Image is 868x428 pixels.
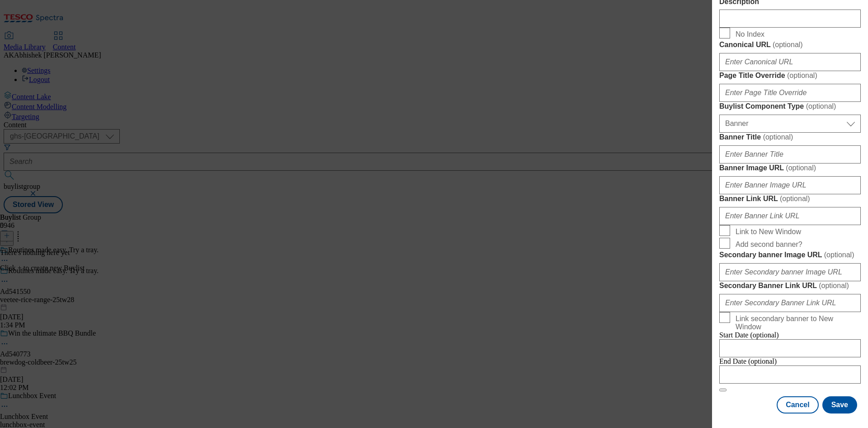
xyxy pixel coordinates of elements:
input: Enter Secondary Banner Link URL [719,294,861,312]
span: ( optional ) [786,164,816,172]
button: Cancel [777,396,818,414]
input: Enter Date [719,365,861,384]
span: ( optional ) [773,41,803,48]
input: Enter Description [719,10,861,28]
button: Save [822,396,857,414]
span: No Index [736,30,764,38]
span: ( optional ) [763,133,793,141]
span: ( optional ) [819,282,849,289]
span: Start Date (optional) [719,331,779,339]
span: Add second banner? [736,240,802,249]
input: Enter Canonical URL [719,53,861,71]
label: Banner Title [719,133,861,142]
span: ( optional ) [806,102,836,110]
input: Enter Page Title Override [719,84,861,102]
span: Link secondary banner to New Window [736,315,857,331]
input: Enter Banner Image URL [719,176,861,194]
input: Enter Secondary banner Image URL [719,263,861,281]
label: Secondary Banner Link URL [719,281,861,290]
label: Page Title Override [719,71,861,80]
label: Secondary banner Image URL [719,250,861,260]
span: ( optional ) [824,251,854,259]
label: Buylist Component Type [719,102,861,111]
span: ( optional ) [787,72,817,79]
input: Enter Date [719,339,861,357]
span: ( optional ) [780,195,810,202]
input: Enter Banner Title [719,145,861,164]
label: Canonical URL [719,40,861,49]
label: Banner Image URL [719,164,861,173]
span: End Date (optional) [719,357,777,365]
label: Banner Link URL [719,194,861,203]
input: Enter Banner Link URL [719,207,861,225]
span: Link to New Window [736,228,801,236]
